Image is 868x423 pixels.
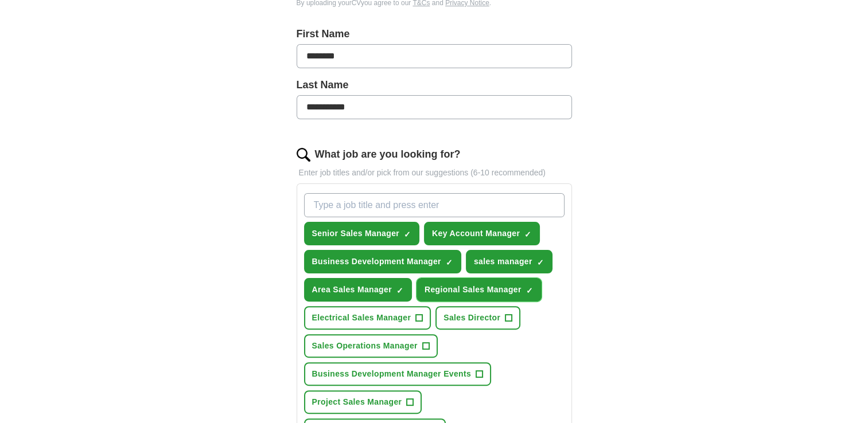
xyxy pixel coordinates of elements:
[312,256,441,268] span: Business Development Manager
[524,230,531,239] span: ✓
[297,148,310,162] img: search.png
[425,284,521,296] span: Regional Sales Manager
[304,193,565,217] input: Type a job title and press enter
[312,312,411,324] span: Electrical Sales Manager
[312,396,402,408] span: Project Sales Manager
[304,362,492,386] button: Business Development Manager Events
[417,278,542,301] button: Regional Sales Manager✓
[446,258,453,267] span: ✓
[443,312,500,324] span: Sales Director
[304,250,461,273] button: Business Development Manager✓
[304,306,431,330] button: Electrical Sales Manager
[297,26,572,42] label: First Name
[297,167,572,179] p: Enter job titles and/or pick from our suggestions (6-10 recommended)
[304,390,422,414] button: Project Sales Manager
[312,368,472,380] span: Business Development Manager Events
[432,228,520,240] span: Key Account Manager
[466,250,552,273] button: sales manager✓
[297,77,572,93] label: Last Name
[304,278,412,301] button: Area Sales Manager✓
[304,222,420,245] button: Senior Sales Manager✓
[435,306,520,330] button: Sales Director
[537,258,544,267] span: ✓
[312,228,400,240] span: Senior Sales Manager
[424,222,540,245] button: Key Account Manager✓
[315,147,461,162] label: What job are you looking for?
[304,334,438,358] button: Sales Operations Manager
[474,256,532,268] span: sales manager
[526,286,533,295] span: ✓
[312,284,392,296] span: Area Sales Manager
[312,340,418,352] span: Sales Operations Manager
[404,230,411,239] span: ✓
[396,286,403,295] span: ✓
